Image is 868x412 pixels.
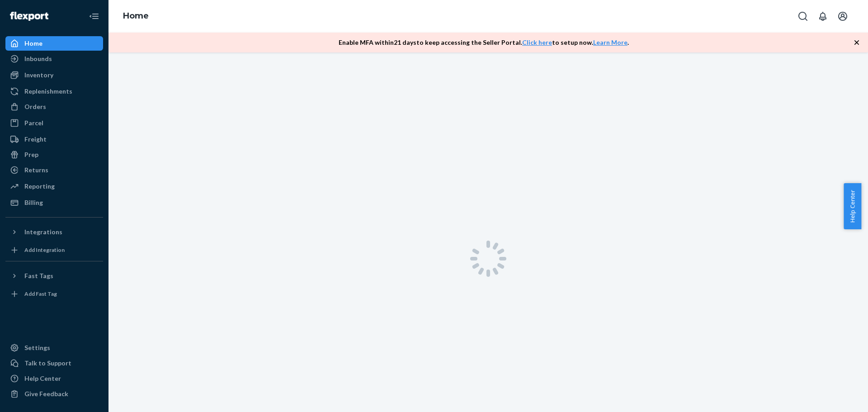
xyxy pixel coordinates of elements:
[794,7,812,25] button: Open Search Box
[339,38,629,47] p: Enable MFA within 21 days to keep accessing the Seller Portal. to setup now. .
[5,287,103,301] a: Add Fast Tag
[24,271,53,280] div: Fast Tags
[24,374,61,383] div: Help Center
[5,387,103,401] button: Give Feedback
[814,7,832,25] button: Open notifications
[5,84,103,99] a: Replenishments
[24,135,47,144] div: Freight
[5,371,103,386] a: Help Center
[5,225,103,239] button: Integrations
[5,52,103,66] a: Inbounds
[5,179,103,194] a: Reporting
[5,36,103,51] a: Home
[123,11,149,21] a: Home
[5,243,103,257] a: Add Integration
[24,166,48,175] div: Returns
[24,102,46,111] div: Orders
[24,71,53,80] div: Inventory
[5,163,103,177] a: Returns
[5,116,103,130] a: Parcel
[24,246,65,254] div: Add Integration
[24,290,57,298] div: Add Fast Tag
[5,356,103,370] button: Talk to Support
[844,183,861,229] button: Help Center
[24,150,38,159] div: Prep
[522,38,552,46] a: Click here
[834,7,852,25] button: Open account menu
[24,343,50,352] div: Settings
[24,39,42,48] div: Home
[24,389,68,398] div: Give Feedback
[24,198,43,207] div: Billing
[5,195,103,210] a: Billing
[5,68,103,82] a: Inventory
[5,147,103,162] a: Prep
[5,341,103,355] a: Settings
[85,7,103,25] button: Close Navigation
[24,118,43,128] div: Parcel
[116,3,156,29] ol: breadcrumbs
[24,54,52,63] div: Inbounds
[593,38,627,46] a: Learn More
[5,132,103,147] a: Freight
[5,269,103,283] button: Fast Tags
[24,182,55,191] div: Reporting
[5,99,103,114] a: Orders
[10,12,48,21] img: Flexport logo
[24,359,71,368] div: Talk to Support
[24,87,72,96] div: Replenishments
[24,227,62,237] div: Integrations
